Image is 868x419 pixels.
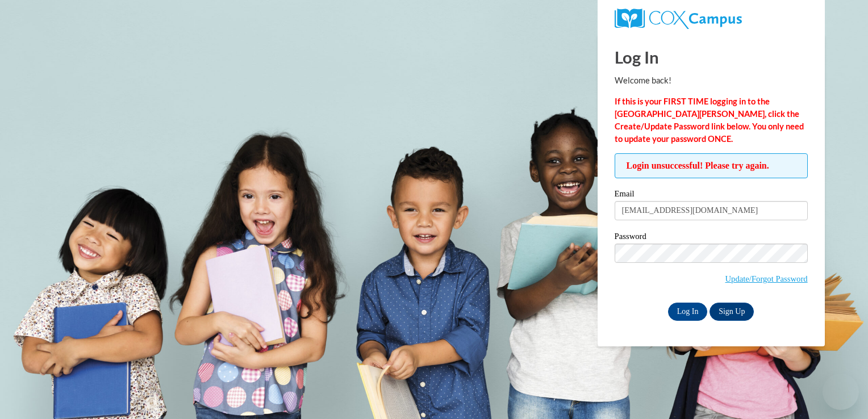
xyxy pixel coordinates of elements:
iframe: Button to launch messaging window [823,374,859,410]
label: Password [615,232,808,244]
input: Log In [668,303,708,321]
a: Update/Forgot Password [725,274,808,283]
a: COX Campus [615,9,808,29]
span: Login unsuccessful! Please try again. [615,153,808,178]
a: Sign Up [710,303,754,321]
strong: If this is your FIRST TIME logging in to the [GEOGRAPHIC_DATA][PERSON_NAME], click the Create/Upd... [615,97,804,144]
h1: Log In [615,45,808,69]
p: Welcome back! [615,74,808,87]
img: COX Campus [615,9,742,29]
label: Email [615,190,808,201]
